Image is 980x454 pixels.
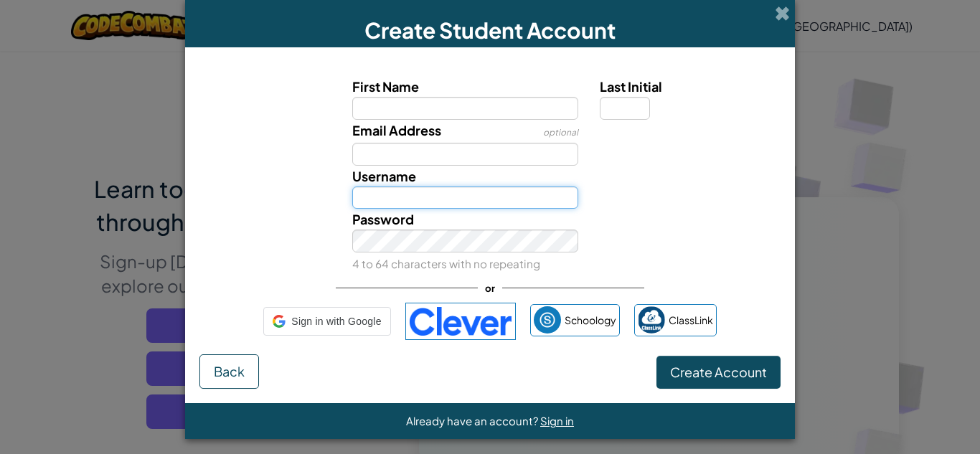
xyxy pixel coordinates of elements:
[352,78,419,95] span: First Name
[352,211,414,227] span: Password
[638,306,665,334] img: classlink-logo-small.png
[478,278,502,298] span: or
[670,364,767,380] span: Create Account
[543,127,578,138] span: optional
[352,122,441,138] span: Email Address
[669,310,713,331] span: ClassLink
[352,168,416,184] span: Username
[214,363,245,379] span: Back
[565,310,616,331] span: Schoology
[534,306,561,334] img: schoology.png
[291,311,381,332] span: Sign in with Google
[656,356,781,389] button: Create Account
[352,257,540,270] small: 4 to 64 characters with no repeating
[263,307,390,336] div: Sign in with Google
[540,414,574,427] a: Sign in
[364,16,616,44] span: Create Student Account
[406,414,540,427] span: Already have an account?
[199,354,259,389] button: Back
[600,78,662,95] span: Last Initial
[405,303,516,340] img: clever-logo-blue.png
